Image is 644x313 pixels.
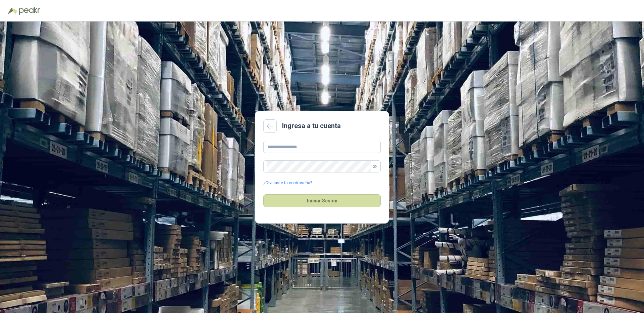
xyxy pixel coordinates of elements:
span: eye-invisible [373,164,377,168]
img: Peakr [19,7,40,15]
a: ¿Olvidaste tu contraseña? [263,180,312,186]
button: Iniciar Sesión [263,194,381,207]
img: Logo [8,7,17,14]
h2: Ingresa a tu cuenta [282,121,341,131]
